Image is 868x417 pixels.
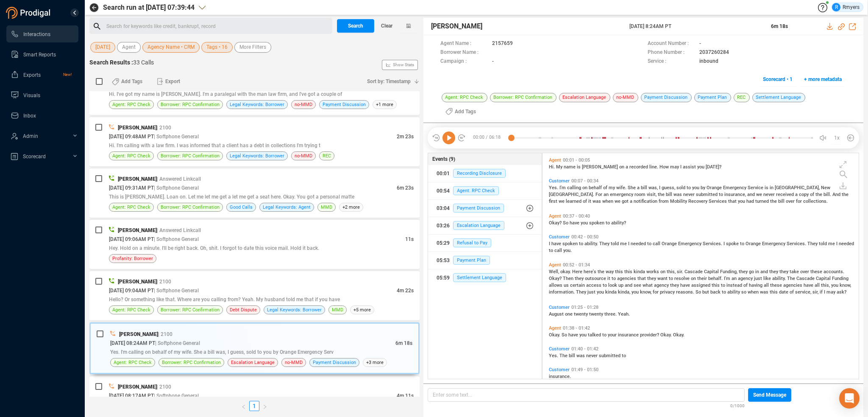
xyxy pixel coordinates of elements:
span: Refusal to Pay [453,238,491,247]
span: a [630,199,634,204]
span: Okay? [549,220,563,226]
button: 00:01Recording Disclosure [428,165,542,182]
span: calling [567,185,582,190]
span: to [579,241,584,246]
span: I [659,185,662,190]
span: of [583,199,588,204]
span: Yes. [549,185,559,190]
span: like [763,276,772,281]
button: 03:26Escalation Language [428,217,542,234]
span: me [828,241,836,246]
span: and [760,269,769,274]
span: outsource [585,276,607,281]
span: spoken [589,220,606,226]
span: R [835,3,838,11]
button: Add Tags [107,75,147,88]
span: a [626,164,629,170]
span: I'm [559,185,567,190]
span: Legal Keywords: Agent [263,203,311,211]
span: | Answered Linkcall [157,227,201,233]
span: agencies [617,276,637,281]
span: you [581,220,589,226]
span: Legal Keywords: Borrower [230,101,284,109]
span: 11s [405,236,414,242]
span: [PERSON_NAME] [118,227,157,233]
span: They [807,241,819,246]
span: | 2100 [157,279,171,285]
span: [PERSON_NAME] [582,164,619,170]
span: want [657,276,669,281]
span: Settlement Language [453,273,506,282]
span: of [810,192,815,197]
span: notification [634,199,659,204]
span: ability. [772,276,787,281]
span: to [549,248,554,253]
span: you [697,164,706,170]
div: grid [547,155,859,391]
div: [PERSON_NAME]| 2100[DATE] 09:48AM PT| Softphone General2m 23sHi. I'm calling with a law firm. I w... [89,117,420,166]
span: | Softphone General [154,134,199,140]
span: Agency Name • CRM [147,42,195,53]
span: look [608,283,618,288]
span: Service [748,185,765,190]
span: by [701,185,707,190]
span: Interactions [23,31,50,37]
span: these [810,269,823,274]
span: Payment Discussion [323,101,366,109]
span: [DATE] [95,42,110,53]
span: Scorecard [23,154,46,160]
span: got [622,199,630,204]
span: it [588,199,593,204]
span: I [680,164,683,170]
span: Recording Disclosure [453,169,506,178]
div: 05:53 [437,254,450,267]
span: certain [570,283,586,288]
span: when [602,199,615,204]
span: For [595,192,604,197]
span: [PERSON_NAME] [118,125,157,131]
span: Sort by: Timestamp [367,75,411,88]
span: I [836,241,839,246]
span: Orange [707,185,723,190]
span: This is [PERSON_NAME]. Loan on. Let me let me get a let me get a seat here. Okay. You got a perso... [109,194,354,200]
span: insurance, [724,192,747,197]
span: Export [165,75,180,88]
span: I'm [724,276,732,281]
span: sold [676,185,687,190]
span: from [659,199,670,204]
span: have [570,220,581,226]
span: here's [584,269,598,274]
span: [DATE]? [706,164,721,170]
span: [PERSON_NAME] [118,176,157,182]
span: Add Tags [121,75,142,88]
div: Rmyers [832,3,860,11]
span: the [770,199,778,204]
span: to [612,276,617,281]
span: Inbox [23,113,36,119]
span: Legal Keywords: Borrower [230,152,284,160]
span: on [691,276,697,281]
button: 05:53Payment Plan [428,252,542,269]
span: name [564,164,577,170]
span: received [776,192,795,197]
span: on [619,164,626,170]
span: up [618,283,625,288]
span: take [790,269,800,274]
span: the [598,269,606,274]
span: an [732,276,738,281]
span: 1x [834,131,840,145]
span: is [577,164,582,170]
span: Agent: RPC Check [112,152,150,160]
span: Exports [23,72,41,78]
span: Hi. I'm calling with a law firm. I was informed that a client has a debt in collections I'm trying t [109,143,320,148]
span: needed [631,241,647,246]
span: you. [563,248,572,253]
div: 05:59 [437,271,450,285]
span: Borrower: RPC Confirmation [161,101,220,109]
span: no-MMD [295,152,312,160]
span: a [637,185,641,190]
span: a [795,192,799,197]
span: Show Stats [393,14,414,116]
span: Services. [787,241,807,246]
div: 05:29 [437,236,450,250]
